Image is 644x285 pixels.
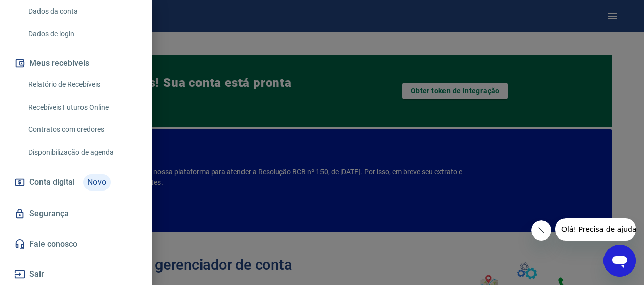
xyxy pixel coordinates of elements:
a: Dados de login [24,24,140,44]
a: Dados da conta [24,1,140,22]
button: Meus recebíveis [12,52,140,74]
a: Fale conosco [12,233,140,255]
span: Conta digital [29,175,75,189]
iframe: Botão para abrir a janela de mensagens [603,245,636,277]
a: Segurança [12,203,140,225]
a: Conta digitalNovo [12,170,140,195]
a: Disponibilização de agenda [24,142,140,163]
iframe: Mensagem da empresa [555,218,636,241]
span: Olá! Precisa de ajuda? [6,7,85,15]
a: Relatório de Recebíveis [24,74,140,95]
iframe: Fechar mensagem [531,220,551,241]
a: Recebíveis Futuros Online [24,97,140,118]
span: Novo [83,174,111,191]
a: Contratos com credores [24,119,140,140]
